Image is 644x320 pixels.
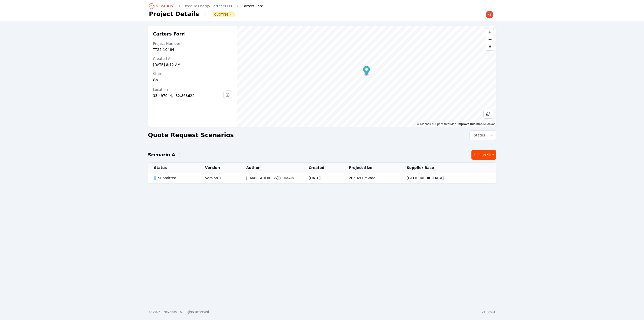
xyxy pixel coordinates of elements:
[417,122,431,126] a: Mapbox
[303,173,343,183] td: [DATE]
[303,163,343,173] th: Created
[184,4,233,9] a: Redeux Energy Partners LLC
[470,131,496,140] button: Status
[149,2,263,10] nav: Breadcrumb
[149,310,209,314] div: © 2025 - Nevados - All Rights Reserved
[153,87,223,92] div: Location
[486,36,494,43] button: Zoom out
[153,93,223,98] div: 33.497044, -82.868622
[148,151,175,158] h2: Scenario A
[153,71,232,76] div: State
[153,56,232,61] div: Created At
[234,4,263,9] div: Carters Ford
[153,47,232,52] div: TT25-10464
[199,173,240,183] td: Version 1
[213,13,234,17] button: Quoting
[401,173,476,183] td: [GEOGRAPHIC_DATA]
[458,122,482,126] a: Improve this map
[237,26,496,127] canvas: Map
[482,310,495,314] div: v1.289.3
[153,41,232,46] div: Project Number
[148,173,496,183] tr: SubmittedVersion 1[EMAIL_ADDRESS][DOMAIN_NAME][DATE]205.491 MWdc[GEOGRAPHIC_DATA]
[432,122,456,126] a: OpenStreetMap
[483,122,495,126] a: Maxar
[153,62,232,67] div: [DATE] 8:12 AM
[471,150,496,160] a: Design Site
[148,163,199,173] th: Status
[472,133,485,138] span: Status
[149,10,199,18] h1: Project Details
[363,66,370,76] div: Map marker
[148,131,234,139] h2: Quote Request Scenarios
[153,31,232,37] h2: Carters Ford
[401,163,476,173] th: Supplier Base
[154,175,196,181] div: Submitted
[486,28,494,36] button: Zoom in
[240,173,303,183] td: [EMAIL_ADDRESS][DOMAIN_NAME]
[343,163,401,173] th: Project Size
[343,173,401,183] td: 205.491 MWdc
[486,43,494,50] button: Reset bearing to north
[153,77,232,82] div: GA
[240,163,303,173] th: Author
[199,163,240,173] th: Version
[486,11,494,19] img: kevin.west@nevados.solar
